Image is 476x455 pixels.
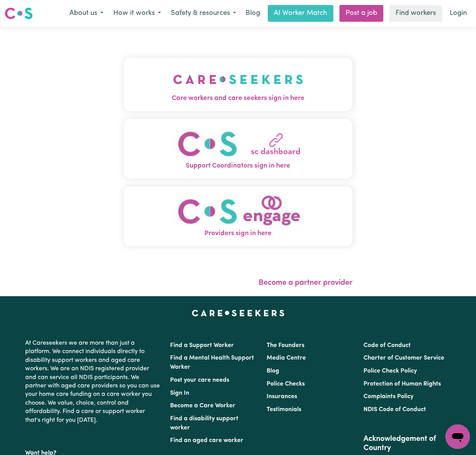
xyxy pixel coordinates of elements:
a: Login [445,5,471,22]
a: Media Centre [267,355,306,361]
a: Blog [267,368,279,374]
a: Complaints Policy [363,394,413,400]
button: Safety & resources [166,5,241,21]
button: Support Coordinators sign in here [124,119,352,179]
a: AI Worker Match [268,5,333,22]
a: Code of Conduct [363,342,411,349]
a: Protection of Human Rights [363,381,441,387]
a: Find an aged care worker [170,437,243,444]
a: Post a job [339,5,383,22]
button: Care workers and care seekers sign in here [124,58,352,111]
a: Insurances [267,394,297,400]
a: Post your care needs [170,377,229,383]
a: Become a Care Worker [170,403,235,409]
a: Police Checks [267,381,305,387]
img: Careseekers logo [5,6,33,20]
a: Become a partner provider [259,279,352,287]
button: How it works [108,5,166,21]
span: Providers sign in here [124,229,352,239]
a: The Founders [267,342,304,349]
a: Find a Support Worker [170,342,234,349]
a: Find a disability support worker [170,416,238,431]
p: At Careseekers we are more than just a platform. We connect individuals directly to disability su... [25,336,161,428]
a: Testimonials [267,407,301,413]
a: Sign In [170,390,189,396]
a: Careseekers logo [5,5,33,22]
button: About us [64,5,108,21]
a: Police Check Policy [363,368,417,374]
span: Support Coordinators sign in here [124,161,352,171]
a: Find a Mental Health Support Worker [170,355,254,370]
a: Careseekers home page [192,310,285,316]
a: Charter of Customer Service [363,355,444,361]
a: Find workers [389,5,442,22]
h2: Acknowledgement of Country [363,434,451,453]
button: Providers sign in here [124,186,352,246]
span: Care workers and care seekers sign in here [124,94,352,103]
a: NDIS Code of Conduct [363,407,426,413]
iframe: Button to launch messaging window [445,424,470,449]
a: Blog [241,5,265,22]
